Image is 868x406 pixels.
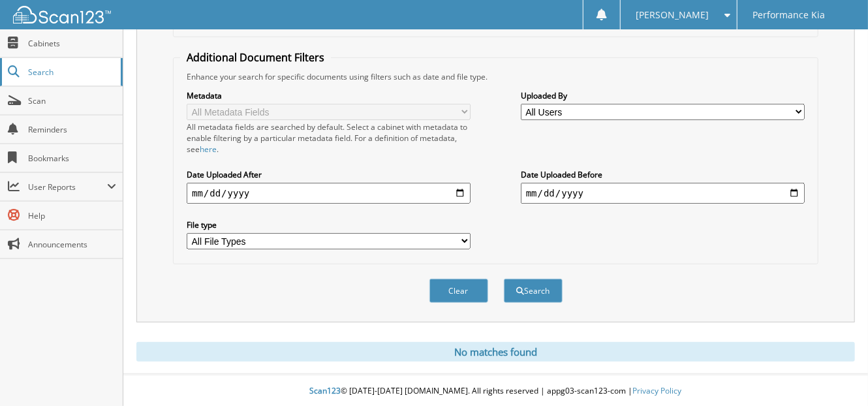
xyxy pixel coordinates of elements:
[633,385,682,396] a: Privacy Policy
[636,11,709,19] span: [PERSON_NAME]
[310,385,341,396] span: Scan123
[180,50,331,65] legend: Additional Document Filters
[521,183,805,204] input: end
[180,71,811,82] div: Enhance your search for specific documents using filters such as date and file type.
[187,219,471,230] label: File type
[504,279,563,303] button: Search
[187,169,471,180] label: Date Uploaded After
[28,124,116,135] span: Reminders
[187,183,471,204] input: start
[28,153,116,164] span: Bookmarks
[28,95,116,106] span: Scan
[13,6,111,23] img: scan123-logo-white.svg
[752,11,825,19] span: Performance Kia
[187,90,471,101] label: Metadata
[200,144,217,155] a: here
[803,343,868,406] iframe: Chat Widget
[28,181,107,193] span: User Reports
[136,342,855,362] div: No matches found
[521,169,805,180] label: Date Uploaded Before
[28,38,116,49] span: Cabinets
[28,210,116,221] span: Help
[28,67,114,78] span: Search
[429,279,488,303] button: Clear
[521,90,805,101] label: Uploaded By
[28,239,116,250] span: Announcements
[187,121,471,155] div: All metadata fields are searched by default. Select a cabinet with metadata to enable filtering b...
